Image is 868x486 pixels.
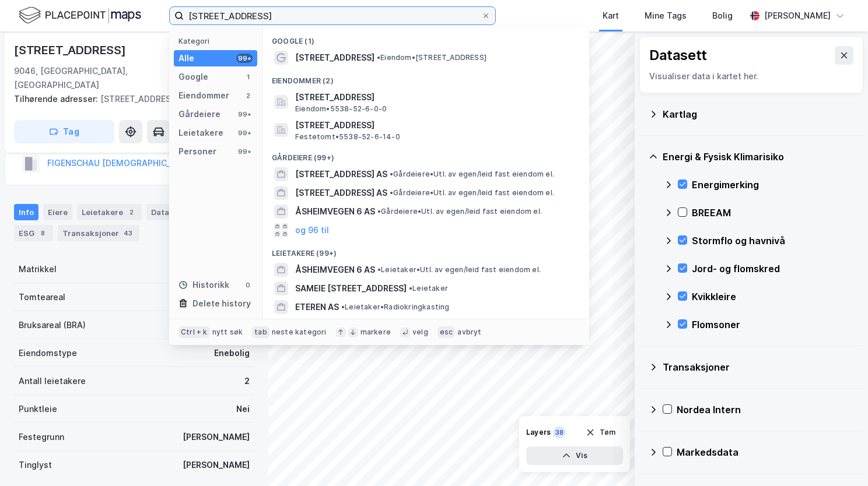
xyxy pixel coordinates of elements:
div: [STREET_ADDRESS] [14,92,245,106]
div: Nei [236,402,250,416]
span: • [377,265,381,274]
div: 2 [244,374,250,388]
span: Gårdeiere • Utl. av egen/leid fast eiendom el. [377,207,542,216]
div: markere [360,327,391,337]
div: Antall leietakere [19,374,86,388]
div: Gårdeiere [178,107,220,121]
div: Matrikkel [19,262,57,276]
div: Visualiser data i kartet her. [649,69,853,83]
span: • [341,302,345,311]
div: Kart [603,9,619,23]
div: Markedsdata [677,445,854,459]
div: avbryt [457,327,481,337]
div: Historikk [178,278,229,292]
iframe: Chat Widget [810,430,868,486]
span: [STREET_ADDRESS] [295,51,374,65]
div: Nordea Intern [677,403,854,417]
button: Tøm [578,423,623,442]
div: [STREET_ADDRESS] [14,41,128,59]
div: Mine Tags [645,9,687,23]
div: Punktleie [19,402,57,416]
span: Eiendom • 5538-52-6-0-0 [295,104,387,114]
span: ÅSHEIMVEGEN 6 AS [295,263,375,277]
div: 8 [37,227,48,239]
span: Tilhørende adresser: [14,94,100,104]
div: Jord- og flomskred [692,262,854,276]
div: Stormflo og havnivå [692,234,854,248]
div: Delete history [192,297,251,311]
span: [STREET_ADDRESS] AS [295,186,387,200]
span: Leietaker • Utl. av egen/leid fast eiendom el. [377,265,541,274]
span: • [390,188,393,197]
div: 2 [243,91,253,100]
span: • [377,207,381,216]
div: Transaksjoner [663,360,854,374]
div: Leietakere [77,204,142,220]
div: esc [437,326,456,338]
span: Leietaker [409,284,448,293]
span: Gårdeiere • Utl. av egen/leid fast eiendom el. [390,188,554,198]
div: Leietakere [178,126,223,140]
div: Leietakere (99+) [262,240,589,260]
div: Eiere [43,204,72,220]
span: SAMEIE [STREET_ADDRESS] [295,281,407,295]
div: neste kategori [272,327,327,337]
div: [PERSON_NAME] [764,9,831,23]
div: Personer [178,145,216,159]
div: BREEAM [692,206,854,220]
div: 38 [553,427,566,438]
div: Tomteareal [19,290,65,304]
span: Leietaker • Radiokringkasting [341,302,450,312]
span: [STREET_ADDRESS] [295,118,575,132]
div: Alle [178,51,194,65]
div: Transaksjoner [58,225,139,241]
div: Kvikkleire [692,290,854,304]
div: Eiendommer [178,89,229,103]
div: Datasett [649,46,707,65]
div: Tinglyst [19,458,52,472]
span: • [390,170,393,178]
div: 9046, [GEOGRAPHIC_DATA], [GEOGRAPHIC_DATA] [14,64,198,92]
div: Info [14,204,38,220]
span: ETEREN AS [295,300,339,314]
div: 43 [121,227,135,239]
div: tab [252,326,269,338]
div: 99+ [236,147,253,156]
div: Eiendommer (2) [262,67,589,88]
div: Festegrunn [19,430,64,444]
div: [PERSON_NAME] [183,458,250,472]
div: [PERSON_NAME] [183,430,250,444]
div: velg [412,327,428,337]
span: • [409,284,412,293]
span: [STREET_ADDRESS] AS [295,167,387,181]
button: og 96 til [295,223,329,237]
div: Layers [526,428,551,437]
div: Gårdeiere (99+) [262,144,589,165]
span: ÅSHEIMVEGEN 6 AS [295,205,375,219]
button: Vis [526,446,623,465]
span: Gårdeiere • Utl. av egen/leid fast eiendom el. [390,170,554,179]
div: 99+ [236,54,253,63]
div: Kartlag [663,107,854,121]
div: Google [178,70,208,84]
div: nytt søk [212,327,243,337]
div: 2 [125,206,137,218]
div: Bolig [712,9,733,23]
span: • [377,53,380,62]
div: Google (1) [262,27,589,48]
div: Bruksareal (BRA) [19,318,86,332]
div: 0 [243,280,253,290]
span: Festetomt • 5538-52-6-14-0 [295,132,400,142]
img: logo.f888ab2527a4732fd821a326f86c7f29.svg [19,5,141,26]
div: Enebolig [214,346,250,360]
div: 99+ [236,110,253,119]
div: 99+ [236,128,253,138]
div: 1 [243,72,253,82]
div: Energimerking [692,178,854,192]
div: Datasett [146,204,190,220]
div: ESG [14,225,53,241]
span: Eiendom • [STREET_ADDRESS] [377,53,487,62]
span: [STREET_ADDRESS] [295,90,575,104]
button: Tag [14,120,114,143]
